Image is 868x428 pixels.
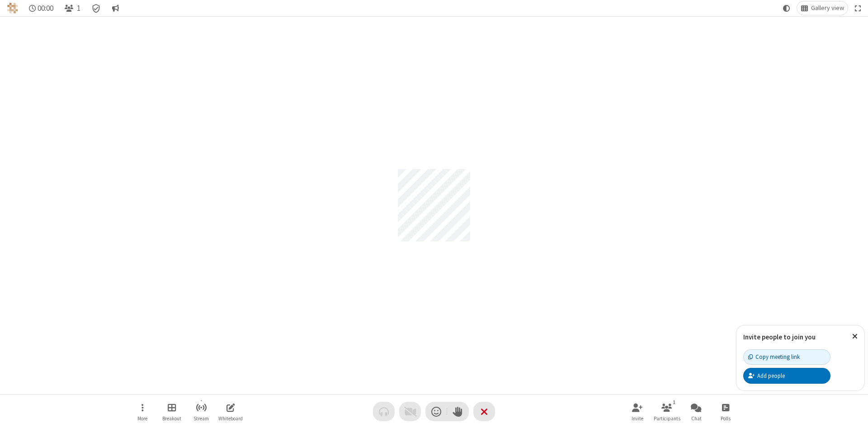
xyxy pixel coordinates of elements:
[748,353,800,361] div: Copy meeting link
[38,4,53,13] span: 00:00
[137,416,147,421] span: More
[399,402,421,421] button: Video
[721,416,731,421] span: Polls
[797,1,848,15] button: Change layout
[712,399,739,424] button: Open poll
[779,1,794,15] button: Using system theme
[653,399,680,424] button: Open participant list
[743,368,830,383] button: Add people
[473,402,495,421] button: End or leave meeting
[188,399,215,424] button: Start streaming
[158,399,185,424] button: Manage Breakout Rooms
[162,416,181,421] span: Breakout
[425,402,447,421] button: Send a reaction
[743,349,830,365] button: Copy meeting link
[218,416,243,421] span: Whiteboard
[61,1,84,15] button: Open participant list
[77,4,80,13] span: 1
[845,325,864,348] button: Close popover
[743,333,816,341] label: Invite people to join you
[447,402,469,421] button: Raise hand
[670,398,678,406] div: 1
[851,1,865,15] button: Fullscreen
[129,399,156,424] button: Open menu
[811,5,844,12] span: Gallery view
[193,416,209,421] span: Stream
[624,399,651,424] button: Invite participants (Alt+I)
[683,399,710,424] button: Open chat
[7,3,18,14] img: QA Selenium DO NOT DELETE OR CHANGE
[632,416,643,421] span: Invite
[25,1,57,15] div: Timer
[691,416,702,421] span: Chat
[108,1,123,15] button: Conversation
[217,399,244,424] button: Open shared whiteboard
[373,402,395,421] button: Audio problem - check your Internet connection or call by phone
[88,1,105,15] div: Meeting details Encryption enabled
[654,416,680,421] span: Participants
